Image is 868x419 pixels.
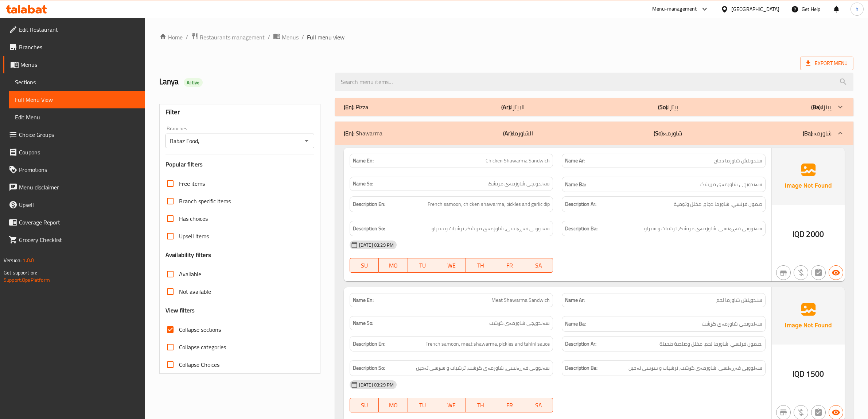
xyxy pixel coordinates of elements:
button: TH [466,398,495,412]
span: Collapse sections [179,325,221,334]
span: MO [382,400,405,411]
span: Menu disclaimer [19,183,139,192]
button: TU [408,258,437,273]
b: (Ba): [803,128,813,139]
h3: View filters [166,306,195,315]
p: الشاورما [503,129,533,138]
strong: Name Ba: [565,180,586,189]
span: سەنووبی فەڕەنسی، شاورمەی گۆشت، ترشیات و سۆسی تەحین [416,364,550,373]
span: سەندویچی شاورمەی گۆشت [702,319,762,328]
span: Not available [179,287,211,296]
strong: Description Ba: [565,364,598,373]
a: Edit Restaurant [3,21,145,38]
span: French samoon, chicken shawarma, pickles and garlic dip [428,200,550,209]
span: IQD [793,367,805,381]
strong: Description Ar: [565,339,596,349]
span: French samoon, meat shawarma, pickles and tahini sauce [425,339,550,349]
button: TH [466,258,495,273]
span: FR [498,400,521,411]
strong: Description En: [353,200,385,209]
span: Restaurants management [200,33,265,42]
strong: Description So: [353,224,385,233]
span: Full menu view [307,33,345,42]
p: پیتزا [658,103,678,111]
strong: Name Ba: [565,319,586,328]
span: Meat Shawarma Sandwich [491,296,550,304]
div: Menu-management [652,5,697,14]
button: FR [495,398,524,412]
a: Menu disclaimer [3,178,145,196]
button: SU [350,258,379,273]
span: 2000 [806,227,824,241]
strong: Name En: [353,296,374,304]
span: Export Menu [806,59,848,68]
a: Sections [9,73,145,91]
a: Menus [273,32,299,42]
span: SA [527,400,550,411]
span: صمون فرنسي، شاورما دجاج، مخلل وثومیة [674,200,762,209]
li: / [301,33,304,42]
span: Get support on: [4,268,37,277]
b: (En): [344,101,354,112]
span: Has choices [179,214,208,223]
span: Upsell [19,200,139,209]
span: Chicken Shawarma Sandwich [486,157,550,165]
a: Branches [3,38,145,56]
a: Coverage Report [3,214,145,231]
span: Free items [179,179,205,188]
span: Version: [4,255,22,265]
span: h [856,5,859,13]
a: Upsell [3,196,145,214]
span: سەندویچی شاورمەی مریشک [488,180,550,188]
span: سندويتش شاورما دجاج [714,157,762,165]
a: Grocery Checklist [3,231,145,249]
span: Full Menu View [15,95,139,104]
strong: Description Ar: [565,200,596,209]
span: .صمون فرنسي، شاورما لحم، مخلل وصلصة طحینة [659,339,762,349]
button: SU [350,398,379,412]
img: Ae5nvW7+0k+MAAAAAElFTkSuQmCC [772,148,845,205]
span: Export Menu [800,57,853,70]
a: Full Menu View [9,91,145,108]
strong: Name En: [353,157,374,165]
p: Shawarma [344,129,382,138]
strong: Name So: [353,180,373,188]
li: / [268,33,270,42]
span: Edit Restaurant [19,25,139,34]
b: (Ar): [503,128,513,139]
a: Coupons [3,143,145,161]
span: Menus [282,33,299,42]
a: Edit Menu [9,108,145,126]
strong: Name Ar: [565,157,585,165]
span: سەنووبی فەڕەنسی، شاورمەی مریشک، ترشیات و سیراو [432,224,550,233]
span: Available [179,270,201,278]
span: سەنووبی فەڕەنسی، شاورمەی گۆشت، ترشیات و سۆسی تەحین [628,364,762,373]
span: FR [498,260,521,271]
p: پیتزا [811,103,832,111]
strong: Name So: [353,319,373,327]
b: (Ba): [811,101,822,112]
span: Active [184,79,203,86]
span: سندويتش شاورما لحم [716,296,762,304]
b: (En): [344,128,354,139]
a: Promotions [3,161,145,178]
span: Promotions [19,165,139,174]
span: Collapse categories [179,343,226,351]
p: البيتزا [501,103,525,111]
a: Choice Groups [3,126,145,143]
span: سەنووبی فەڕەنسی، شاورمەی مریشک، ترشیات و سیراو [644,224,762,233]
b: (Ar): [501,101,511,112]
span: SU [353,400,376,411]
span: TU [411,400,434,411]
span: TU [411,260,434,271]
span: Collapse Choices [179,360,219,369]
strong: Name Ar: [565,296,585,304]
strong: Description En: [353,339,385,349]
img: Ae5nvW7+0k+MAAAAAElFTkSuQmCC [772,287,845,344]
button: SA [524,398,553,412]
b: (So): [654,128,664,139]
div: (En): Pizza(Ar):البيتزا(So):پیتزا(Ba):پیتزا [335,98,853,116]
span: Edit Menu [15,113,139,122]
a: Support.OpsPlatform [4,275,50,285]
button: WE [437,258,466,273]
